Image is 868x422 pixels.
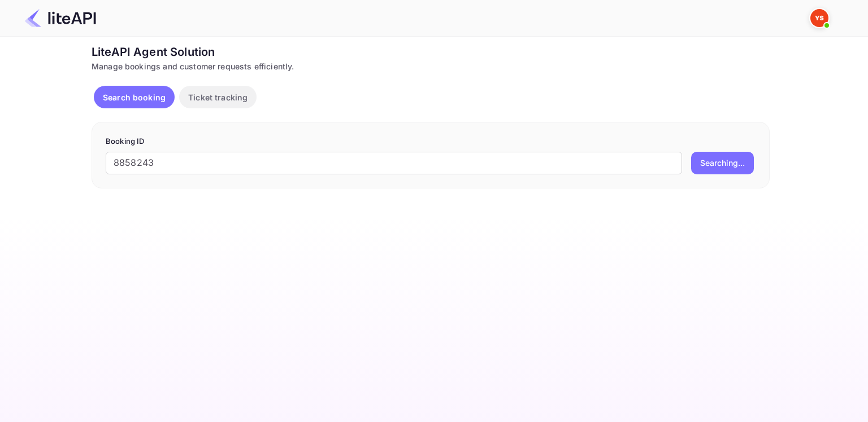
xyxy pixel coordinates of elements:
img: Yandex Support [810,9,828,27]
input: Enter Booking ID (e.g., 63782194) [106,152,682,174]
p: Ticket tracking [188,91,248,103]
img: LiteAPI Logo [25,9,96,27]
div: Manage bookings and customer requests efficiently. [92,60,770,72]
p: Booking ID [106,136,756,147]
p: Search booking [103,91,166,103]
button: Searching... [691,152,754,174]
div: LiteAPI Agent Solution [92,43,770,60]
